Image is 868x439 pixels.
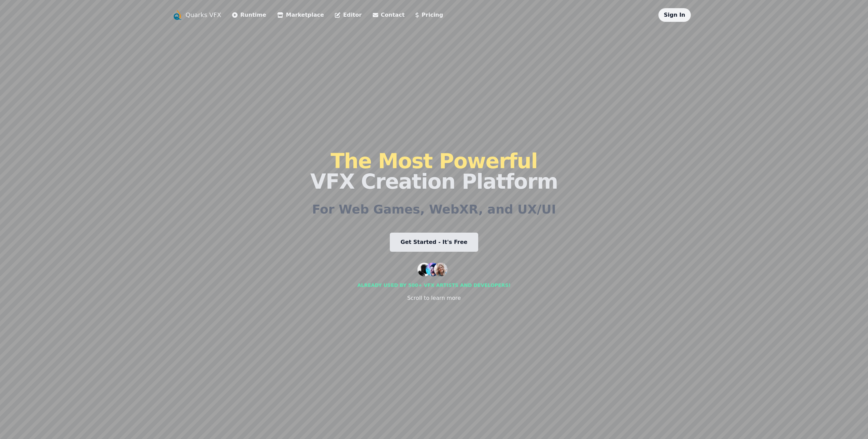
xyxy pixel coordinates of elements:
[310,151,558,192] h1: VFX Creation Platform
[186,10,222,20] a: Quarks VFX
[407,294,461,302] div: Scroll to learn more
[357,282,511,289] div: Already used by 500+ vfx artists and developers!
[426,263,439,276] img: customer 2
[373,11,405,19] a: Contact
[417,263,431,276] img: customer 1
[390,233,479,252] a: Get Started - It's Free
[312,203,556,216] h2: For Web Games, WebXR, and UX/UI
[664,12,685,18] a: Sign In
[335,11,361,19] a: Editor
[330,149,537,173] span: The Most Powerful
[232,11,266,19] a: Runtime
[277,11,324,19] a: Marketplace
[415,11,443,19] a: Pricing
[434,263,447,276] img: customer 3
